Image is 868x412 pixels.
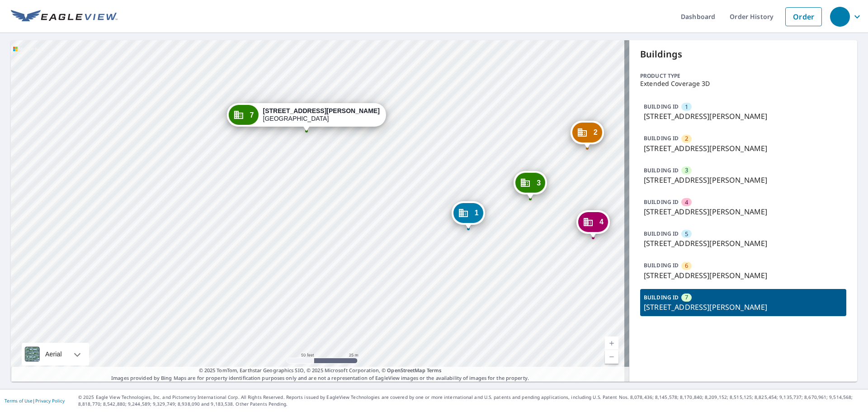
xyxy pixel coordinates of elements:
[35,398,65,404] a: Privacy Policy
[22,343,89,365] div: Aerial
[571,121,604,149] div: Dropped pin, building 2, Commercial property, 9709 S Gessner Rd Houston, TX 77071
[785,7,822,26] a: Order
[640,72,846,80] p: Product type
[644,206,843,217] p: [STREET_ADDRESS][PERSON_NAME]
[576,210,610,238] div: Dropped pin, building 4, Commercial property, 9709 S Gessner Rd Houston, TX 77071
[605,350,618,364] a: Current Level 19, Zoom Out
[263,107,380,114] strong: [STREET_ADDRESS][PERSON_NAME]
[644,175,843,185] p: [STREET_ADDRESS][PERSON_NAME]
[427,367,442,374] a: Terms
[263,107,380,123] div: [GEOGRAPHIC_DATA]
[685,103,688,111] span: 1
[475,209,479,216] span: 1
[605,336,618,350] a: Current Level 19, Zoom In
[685,261,688,270] span: 6
[685,198,688,207] span: 4
[599,218,604,225] span: 4
[644,103,679,110] p: BUILDING ID
[226,103,386,131] div: Dropped pin, building 7, Commercial property, 9627 S Gessner Rd Houston, TX 77071
[685,166,688,175] span: 3
[537,180,541,186] span: 3
[644,198,679,206] p: BUILDING ID
[42,343,65,365] div: Aerial
[644,230,679,237] p: BUILDING ID
[78,394,863,407] p: © 2025 Eagle View Technologies, Inc. and Pictometry International Corp. All Rights Reserved. Repo...
[685,134,688,143] span: 2
[644,238,843,249] p: [STREET_ADDRESS][PERSON_NAME]
[514,171,547,199] div: Dropped pin, building 3, Commercial property, 9707 S Gessner Rd Houston, TX 77071
[644,111,843,122] p: [STREET_ADDRESS][PERSON_NAME]
[11,367,629,382] p: Images provided by Bing Maps are for property identification purposes only and are not a represen...
[685,293,688,302] span: 7
[644,166,679,174] p: BUILDING ID
[452,201,485,229] div: Dropped pin, building 1, Commercial property, 9707 S Gessner Rd Houston, TX 77071
[5,398,65,403] p: |
[644,143,843,154] p: [STREET_ADDRESS][PERSON_NAME]
[644,270,843,281] p: [STREET_ADDRESS][PERSON_NAME]
[644,261,679,269] p: BUILDING ID
[5,398,33,404] a: Terms of Use
[594,129,598,136] span: 2
[644,302,843,313] p: [STREET_ADDRESS][PERSON_NAME]
[199,367,442,374] span: © 2025 TomTom, Earthstar Geographics SIO, © 2025 Microsoft Corporation, ©
[640,47,846,61] p: Buildings
[640,80,846,87] p: Extended Coverage 3D
[387,367,425,374] a: OpenStreetMap
[644,134,679,142] p: BUILDING ID
[250,112,254,118] span: 7
[644,294,679,301] p: BUILDING ID
[685,230,688,238] span: 5
[11,10,118,24] img: EV Logo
